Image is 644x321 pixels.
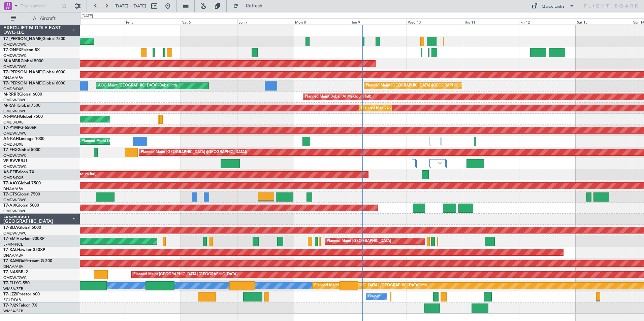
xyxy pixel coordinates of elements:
button: All Aircraft [7,13,73,24]
a: DNAA/ABV [3,253,23,258]
button: Quick Links [528,1,578,11]
a: T7-[PERSON_NAME]Global 6000 [3,70,65,74]
a: WMSA/SZB [3,309,23,314]
div: Tue 9 [350,19,406,25]
div: Fri 12 [519,19,575,25]
a: OMDW/DWC [3,64,27,69]
div: Sun 7 [237,19,293,25]
a: T7-FHXGlobal 5000 [3,148,40,152]
a: OMDW/DWC [3,153,27,158]
div: Sat 13 [576,19,632,25]
span: T7-FHX [3,148,18,152]
a: OMDW/DWC [3,209,27,214]
a: T7-[PERSON_NAME]Global 7500 [3,37,65,41]
a: EGLF/FAB [3,297,21,302]
a: OMDW/DWC [3,275,27,280]
span: T7-EMI [3,237,17,241]
a: T7-ONEXFalcon 8X [3,48,40,52]
a: M-RAFIGlobal 7500 [3,104,40,108]
span: A6-MAH [3,115,20,119]
a: T7-[PERSON_NAME]Global 6000 [3,81,65,85]
a: T7-GTSGlobal 7500 [3,192,40,197]
span: T7-AIX [3,204,16,208]
div: Sat 6 [181,19,237,25]
a: DNAA/ABV [3,264,23,269]
input: Trip Number [21,1,59,11]
a: OMDW/DWC [3,53,27,58]
span: T7-XAL [3,248,17,252]
span: Refresh [240,4,268,8]
span: T7-GTS [3,192,17,197]
span: T7-BDA [3,226,18,230]
span: M-RAFI [3,104,18,108]
a: OMDW/DWC [3,109,27,114]
div: Planned Maint Dubai (Al Maktoum Intl) [82,136,148,146]
div: Planned Maint [GEOGRAPHIC_DATA] ([GEOGRAPHIC_DATA] Intl) [366,81,478,91]
a: A6-EFIFalcon 7X [3,170,34,174]
span: T7-ONEX [3,48,21,52]
a: OMDW/DWC [3,131,27,136]
span: A6-EFI [3,170,16,174]
span: M-AMBR [3,59,21,63]
a: OMDB/DXB [3,86,24,92]
a: DNAA/ABV [3,75,23,80]
a: T7-BDAGlobal 5000 [3,226,41,230]
div: [DATE] [82,13,93,19]
div: Planned Maint Dubai (Al Maktoum Intl) [361,103,427,113]
div: AOG Maint [GEOGRAPHIC_DATA] (Dubai Intl) [98,81,177,91]
a: T7-AAYGlobal 7500 [3,181,41,185]
div: Fri 5 [125,19,181,25]
a: OMDB/DXB [3,120,24,125]
span: VP-BVV [3,159,18,163]
a: OMDB/DXB [3,142,24,147]
span: [DATE] - [DATE] [115,3,146,9]
a: T7-P1MPG-650ER [3,126,37,130]
button: Refresh [230,1,270,11]
span: T7-AAY [3,181,18,185]
a: T7-XALHawker 850XP [3,248,45,252]
a: T7-EMIHawker 900XP [3,237,44,241]
span: T7-ELLY [3,281,18,285]
span: T7-LZZI [3,292,17,296]
a: DNAA/ABV [3,186,23,191]
a: T7-NASBBJ2 [3,270,28,274]
div: Mon 8 [294,19,350,25]
a: WMSA/SZB [3,286,23,291]
span: T7-PJ29 [3,304,19,308]
div: Planned Maint [GEOGRAPHIC_DATA]-[GEOGRAPHIC_DATA] [133,270,237,280]
a: T7-LZZIPraetor 600 [3,292,40,296]
a: LFMN/NCE [3,242,23,247]
a: OMDW/DWC [3,42,27,47]
a: T7-PJ29Falcon 7X [3,304,37,308]
span: T7-XAM [3,259,19,263]
img: arrow-gray.svg [438,162,442,165]
a: T7-XAMGulfstream G-200 [3,259,52,263]
a: OMDB/DXB [3,175,24,180]
a: A6-MAHGlobal 7500 [3,115,43,119]
div: Planned Maint [GEOGRAPHIC_DATA] ([GEOGRAPHIC_DATA] Intl) [314,281,427,291]
div: Thu 4 [68,19,124,25]
span: T7-P1MP [3,126,20,130]
span: T7-[PERSON_NAME] [3,70,42,74]
div: Planned Maint [GEOGRAPHIC_DATA] [327,236,391,246]
div: Wed 10 [407,19,463,25]
a: OMDW/DWC [3,231,27,236]
a: OMDW/DWC [3,164,27,169]
span: T7-NAS [3,270,18,274]
a: VP-BVVBBJ1 [3,159,28,163]
span: All Aircraft [18,16,71,21]
a: M-RRRRGlobal 6000 [3,93,42,97]
div: Owner [368,292,380,302]
span: A6-KAH [3,137,19,141]
div: Quick Links [542,3,565,10]
a: M-AMBRGlobal 5000 [3,59,43,63]
span: T7-[PERSON_NAME] [3,81,42,85]
div: Thu 11 [463,19,519,25]
a: T7-AIXGlobal 5000 [3,204,39,208]
a: T7-ELLYG-550 [3,281,30,285]
a: OMDW/DWC [3,98,27,103]
span: M-RRRR [3,93,19,97]
span: T7-[PERSON_NAME] [3,37,42,41]
div: Planned Maint [GEOGRAPHIC_DATA] ([GEOGRAPHIC_DATA]) [141,147,247,157]
a: A6-KAHLineage 1000 [3,137,44,141]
